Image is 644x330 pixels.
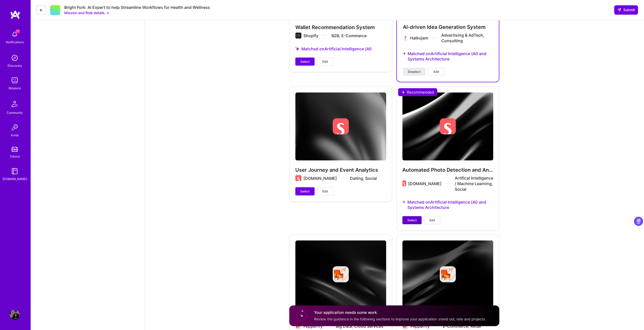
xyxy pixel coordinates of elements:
img: Invite [10,122,20,133]
button: Mission and Role details → [64,10,109,15]
span: Edit [322,189,328,194]
span: Select [300,59,309,64]
img: bell [10,29,20,39]
div: [DOMAIN_NAME] [3,176,27,182]
span: 17 [16,29,20,33]
button: Select [295,187,315,195]
button: Select [402,216,422,224]
img: User Avatar [10,310,20,320]
a: User Avatar [8,310,21,320]
div: Bright Fork: AI Expert to help Streamline Workflows for Health and Wellness [64,5,210,10]
h4: Your application needs some work. [314,310,486,315]
span: Deselect [408,70,421,74]
div: Haikujam Advertising & AdTech, Consulting [410,32,493,43]
button: Select [295,58,315,66]
span: Select [300,189,309,194]
button: Deselect [403,68,426,76]
div: Community [7,110,23,115]
img: discovery [10,53,20,63]
button: Edit [424,216,440,224]
h4: AI-driven Idea Generation System [403,24,493,30]
div: Tokens [10,154,20,159]
img: logo [10,10,20,19]
span: Edit [433,70,439,74]
div: Missions [9,85,21,91]
img: Community [9,98,21,110]
div: Invite [11,133,19,138]
button: Submit [614,5,638,14]
span: Edit [322,59,328,64]
button: Edit [317,187,333,195]
img: Company logo [403,35,408,41]
span: Edit [429,218,435,223]
i: icon LeftArrowDark [39,8,43,12]
img: guide book [10,166,20,176]
span: Review the guidance in the following sections to improve your application: stand out, rate and pr... [314,317,486,321]
span: Select [407,218,417,223]
span: Submit [617,7,635,12]
img: tokens [12,147,18,152]
div: Discovery [8,63,22,68]
div: Notifications [6,39,24,45]
i: icon SendLight [617,8,621,12]
div: Matched on Artificial Intelligence (AI) and Systems Architecture [403,45,493,68]
img: teamwork [10,75,20,85]
img: divider [432,38,437,38]
button: Edit [428,68,444,76]
i: icon StarsPurple [403,52,406,56]
button: Edit [317,58,333,66]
